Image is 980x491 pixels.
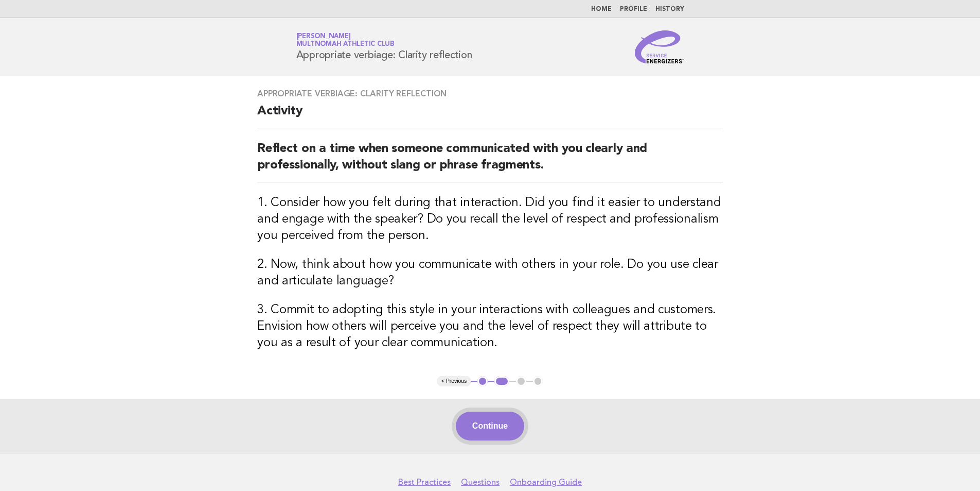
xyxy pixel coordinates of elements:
[494,376,509,386] button: 2
[257,302,723,351] h3: 3. Commit to adopting this style in your interactions with colleagues and customers. Envision how...
[635,30,684,63] img: Service Energizers
[398,477,451,487] a: Best Practices
[257,257,723,290] h3: 2. Now, think about how you communicate with others in your role. Do you use clear and articulate...
[510,477,582,487] a: Onboarding Guide
[257,141,723,182] h2: Reflect on a time when someone communicated with you clearly and professionally, without slang or...
[620,6,647,12] a: Profile
[461,477,500,487] a: Questions
[296,33,472,60] h1: Appropriate verbiage: Clarity reflection
[456,412,524,441] button: Continue
[257,103,723,128] h2: Activity
[591,6,612,12] a: Home
[257,89,723,99] h3: Appropriate verbiage: Clarity reflection
[655,6,684,12] a: History
[477,376,488,386] button: 1
[296,33,395,47] a: [PERSON_NAME]Multnomah Athletic Club
[437,376,471,386] button: < Previous
[296,41,395,48] span: Multnomah Athletic Club
[257,195,723,244] h3: 1. Consider how you felt during that interaction. Did you find it easier to understand and engage...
